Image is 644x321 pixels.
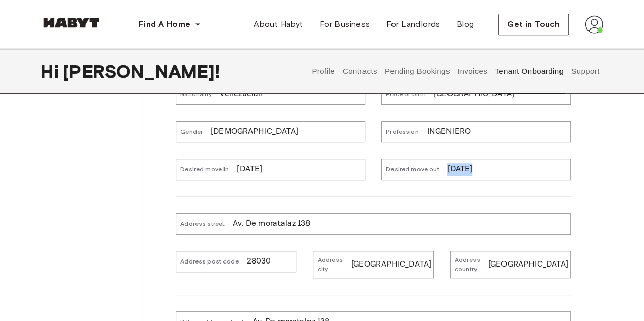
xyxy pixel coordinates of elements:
button: Invoices [456,49,488,94]
button: Tenant Onboarding [494,49,565,94]
span: Find A Home [138,18,190,31]
a: For Business [312,14,378,35]
span: Nationality [180,90,212,99]
p: [DEMOGRAPHIC_DATA] [211,126,298,138]
p: [DATE] [237,163,262,176]
a: About Habyt [245,14,311,35]
span: Profession [386,127,419,136]
span: For Business [320,18,370,31]
span: Get in Touch [507,18,560,31]
div: user profile tabs [308,49,603,94]
span: [PERSON_NAME] ! [63,61,220,82]
span: Address post code [180,257,239,266]
img: avatar [585,15,603,34]
span: About Habyt [254,18,303,31]
a: For Landlords [378,14,448,35]
p: INGENIERO [427,126,471,138]
img: Habyt [41,18,102,28]
span: Gender [180,127,203,136]
span: Place of birth [386,90,426,99]
button: Support [570,49,601,94]
p: [GEOGRAPHIC_DATA] [488,258,569,271]
span: Desired move out [386,165,439,174]
span: Hi [41,61,63,82]
span: Desired move in [180,165,229,174]
span: For Landlords [386,18,440,31]
span: Address country [455,255,480,274]
a: Blog [449,14,483,35]
p: Venezuelan [220,88,263,100]
p: 28030 [247,255,271,268]
span: Blog [457,18,474,31]
button: Profile [311,49,337,94]
button: Pending Bookings [383,49,451,94]
p: Av. De moratalaz 138 [233,218,310,230]
p: [GEOGRAPHIC_DATA] [434,88,514,100]
button: Contracts [341,49,378,94]
button: Get in Touch [498,14,569,35]
button: Find A Home [130,14,209,35]
span: Address city [317,255,343,274]
p: [DATE] [447,163,472,176]
span: Address street [180,219,225,228]
p: [GEOGRAPHIC_DATA] [351,258,431,271]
